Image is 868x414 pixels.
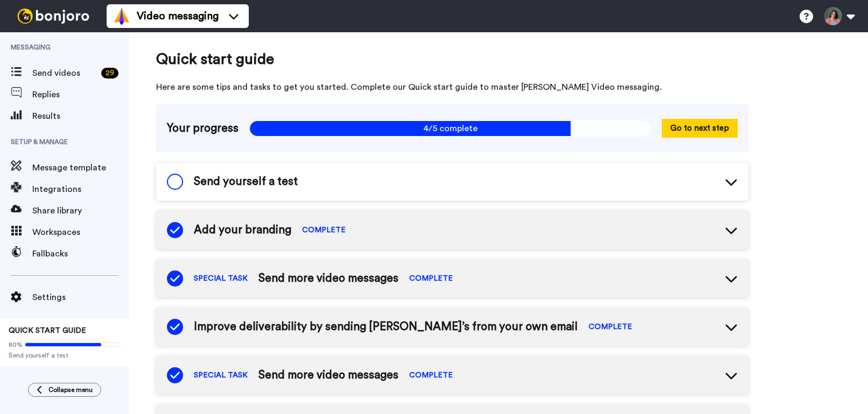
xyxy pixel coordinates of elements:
span: Quick start guide [156,48,748,70]
span: SPECIAL TASK [194,273,248,284]
span: Add your branding [194,222,291,238]
span: Your progress [167,120,239,137]
span: Collapse menu [48,386,93,394]
span: COMPLETE [409,370,453,381]
span: Integrations [32,183,129,196]
button: Go to next step [662,119,738,138]
span: Share library [32,204,129,217]
span: Fallbacks [32,247,129,260]
span: Improve deliverability by sending [PERSON_NAME]’s from your own email [194,319,578,335]
span: Settings [32,291,129,304]
span: Video messaging [137,9,219,24]
span: Send yourself a test [194,174,298,190]
span: Send yourself a test [9,351,121,360]
span: COMPLETE [589,322,632,332]
span: COMPLETE [409,273,453,284]
span: 4/5 complete [249,120,651,137]
div: 29 [101,68,118,78]
button: Collapse menu [28,383,101,397]
span: QUICK START GUIDE [9,327,86,334]
span: COMPLETE [302,225,346,235]
span: Replies [32,88,129,101]
span: Workspaces [32,226,129,239]
span: Message template [32,161,129,174]
span: SPECIAL TASK [194,370,248,381]
span: 80% [9,340,23,349]
span: Send more video messages [258,270,398,287]
span: Results [32,110,129,123]
img: bj-logo-header-white.svg [13,9,94,24]
span: Send more video messages [258,367,398,383]
span: Send videos [32,67,97,80]
span: Here are some tips and tasks to get you started. Complete our Quick start guide to master [PERSON... [156,81,748,94]
img: vm-color.svg [113,8,130,25]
